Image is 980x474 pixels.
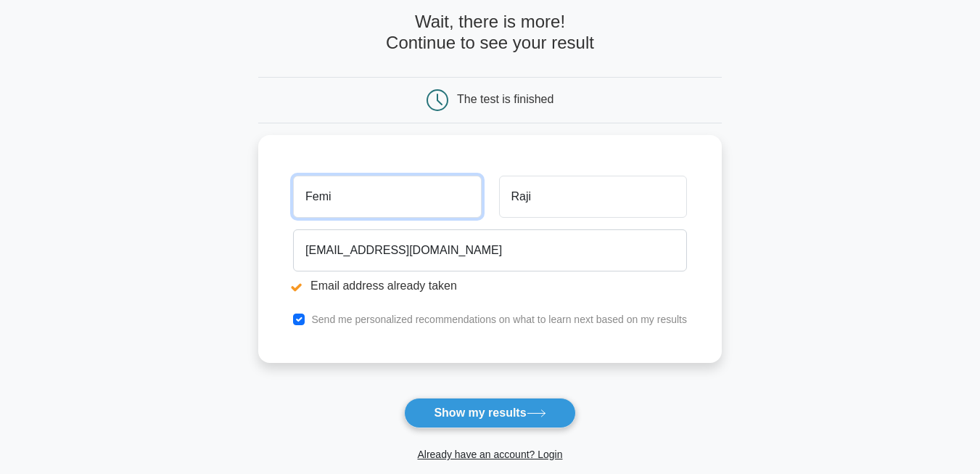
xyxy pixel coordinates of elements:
input: First name [293,176,481,218]
input: Email [293,229,687,271]
div: The test is finished [457,93,553,105]
h4: Wait, there is more! Continue to see your result [258,12,722,54]
label: Send me personalized recommendations on what to learn next based on my results [311,314,687,325]
input: Last name [499,176,687,218]
a: Already have an account? Login [417,449,562,460]
button: Show my results [404,398,575,428]
li: Email address already taken [293,277,687,295]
